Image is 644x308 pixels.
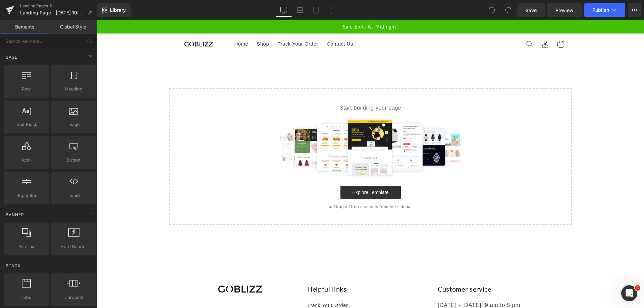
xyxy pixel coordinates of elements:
[210,281,251,292] a: Track Your Order
[6,121,47,128] span: Text Block
[592,7,609,13] span: Publish
[53,243,94,250] span: Hero Banner
[6,294,47,301] span: Tabs
[501,3,515,17] button: Redo
[526,7,537,14] span: Save
[133,16,156,31] a: Home
[53,192,94,199] span: Liquid
[230,21,256,27] span: Contact Us
[176,16,226,31] a: Track Your Order
[83,84,464,92] p: Start building your page
[110,7,126,13] span: Library
[53,294,94,301] span: Carousel
[5,262,21,269] span: Stack
[635,285,640,291] span: 4
[97,3,130,17] a: New Library
[621,285,637,301] iframe: Intercom live chat
[555,7,574,14] span: Preview
[6,85,47,93] span: Row
[5,54,18,60] span: Base
[156,16,176,31] a: Shop
[210,265,337,273] h2: Helpful links
[5,211,25,218] span: Banner
[80,21,123,27] img: GOBLIZZ
[49,20,97,34] a: Global Style
[137,21,151,27] span: Home
[53,85,94,93] span: Heading
[341,265,467,273] h2: Customer service
[20,10,85,15] span: Landing Page - [DATE] 19:52:16
[308,3,324,17] a: Tablet
[425,16,440,32] summary: Search
[485,3,499,17] button: Undo
[6,243,47,250] span: Parallax
[20,3,97,9] a: Landing Pages
[244,166,304,179] a: Explore Template
[547,3,582,17] a: Preview
[225,16,260,31] a: Contact Us
[6,157,47,164] span: Icon
[6,192,47,199] span: Separator
[628,3,641,17] button: More
[292,3,308,17] a: Laptop
[160,21,172,27] span: Shop
[341,280,467,290] p: [DATE] - [DATE]: 9 am to 5 pm
[53,121,94,128] span: Image
[53,157,94,164] span: Button
[180,21,221,27] span: Track Your Order
[276,3,292,17] a: Desktop
[324,3,340,17] a: Mobile
[584,3,625,17] button: Publish
[83,184,464,189] p: or Drag & Drop elements from left sidebar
